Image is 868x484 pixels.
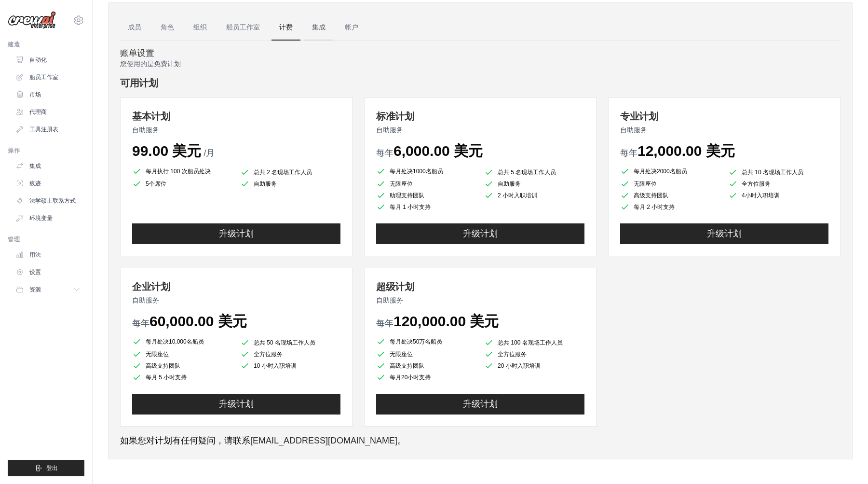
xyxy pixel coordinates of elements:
[46,465,58,471] font: 登出
[271,14,300,41] a: 计费
[146,374,187,381] font: 每月 5 小时支持
[12,104,84,120] a: 代理商
[132,143,201,159] font: 99.00 美元
[254,362,297,369] font: 10 小时入职培训
[254,351,283,358] font: 全方位服务
[12,87,84,102] a: 市场
[146,362,180,369] font: 高级支持团队
[219,399,254,409] font: 升级计划
[634,192,668,199] font: 高级支持团队
[390,338,442,345] font: 每月处决50万名船员
[146,180,166,187] font: 5个席位
[29,215,53,221] font: 环境变量
[250,436,397,445] a: [EMAIL_ADDRESS][DOMAIN_NAME]
[312,23,325,31] font: 集成
[463,399,498,409] font: 升级计划
[12,52,84,68] a: 自动化
[820,438,868,484] iframe: Chat Widget
[12,69,84,85] a: 船员工作室
[707,229,742,238] font: 升级计划
[390,168,443,175] font: 每月处决1000名船员
[345,23,358,31] font: 帐户
[634,168,687,175] font: 每月处决2000名船员
[620,111,658,122] font: 专业计划
[132,223,340,244] button: 升级计划
[376,223,584,244] button: 升级计划
[498,351,527,358] font: 全方位服务
[8,460,84,476] button: 登出
[390,180,413,187] font: 无限座位
[393,313,499,329] font: 120,000.00 美元
[132,126,159,134] font: 自助服务
[820,438,868,484] div: 聊天小组件
[29,163,41,169] font: 集成
[390,374,431,381] font: 每月20小时支持
[226,23,260,31] font: 船员工作室
[29,126,58,133] font: 工具注册表
[132,296,159,304] font: 自助服务
[12,264,84,280] a: 设置
[12,176,84,191] a: 痕迹
[132,318,149,328] font: 每年
[390,362,424,369] font: 高级支持团队
[153,14,182,41] a: 角色
[120,436,250,445] font: 如果您对计划有任何疑问，请联系
[8,236,20,243] font: 管理
[146,168,211,175] font: 每月执行 100 次船员处决
[12,210,84,226] a: 环境变量
[397,436,406,445] font: 。
[29,269,41,276] font: 设置
[146,351,169,358] font: 无限座位
[218,14,268,41] a: 船员工作室
[132,111,170,122] font: 基本计划
[390,204,431,210] font: 每月 1 小时支持
[146,338,204,345] font: 每月处决10,000名船员
[254,169,312,176] font: 总共 2 名现场工作人员
[376,148,393,158] font: 每年
[634,180,657,187] font: 无限座位
[219,229,254,238] font: 升级计划
[337,14,366,41] a: 帐户
[149,313,247,329] font: 60,000.00 美元
[376,296,403,304] font: 自助服务
[12,282,84,297] button: 资源
[12,193,84,208] a: 法学硕士联系方式
[620,148,637,158] font: 每年
[29,286,41,293] font: 资源
[29,109,47,115] font: 代理商
[12,122,84,137] a: 工具注册表
[498,169,556,176] font: 总共 5 名现场工作人员
[8,11,56,29] img: 标识
[29,56,47,63] font: 自动化
[8,41,20,48] font: 建造
[132,394,340,415] button: 升级计划
[29,180,41,187] font: 痕迹
[120,14,149,41] a: 成员
[393,143,483,159] font: 6,000.00 美元
[742,192,780,199] font: 4小时入职培训
[463,229,498,238] font: 升级计划
[120,78,158,88] font: 可用计划
[376,394,584,415] button: 升级计划
[29,251,41,258] font: 用法
[29,197,76,204] font: 法学硕士联系方式
[376,281,414,292] font: 超级计划
[376,126,403,134] font: 自助服务
[376,111,414,122] font: 标准计划
[29,91,41,98] font: 市场
[120,60,181,68] font: 您使用的是免费计划
[634,204,675,210] font: 每月 2 小时支持
[376,318,393,328] font: 每年
[186,14,215,41] a: 组织
[254,339,315,346] font: 总共 50 名现场工作人员
[498,339,563,346] font: 总共 100 名现场工作人员
[128,23,141,31] font: 成员
[620,223,828,244] button: 升级计划
[620,126,647,134] font: 自助服务
[279,23,293,31] font: 计费
[161,23,174,31] font: 角色
[12,158,84,174] a: 集成
[193,23,207,31] font: 组织
[29,74,58,81] font: 船员工作室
